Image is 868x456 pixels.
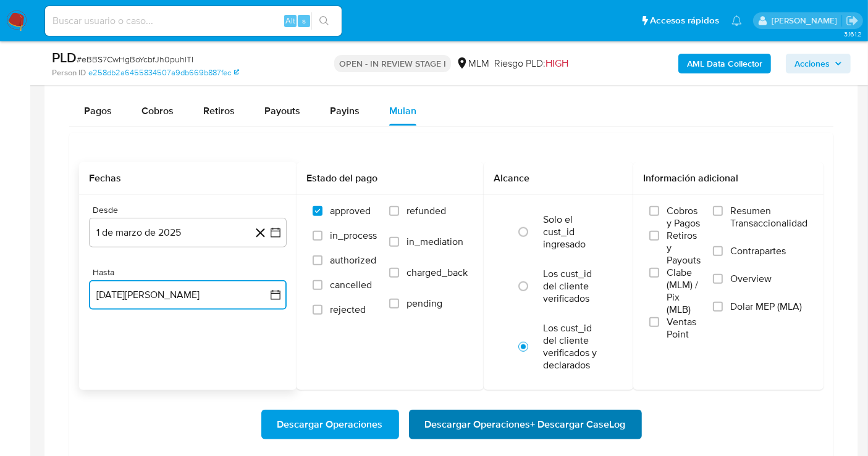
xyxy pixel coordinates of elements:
[77,53,193,65] span: # eBBS7CwHgBoYcbfJh0puhlTI
[456,57,489,70] div: MLM
[846,14,859,27] a: Salir
[794,54,830,73] span: Acciones
[52,67,86,78] b: Person ID
[88,67,239,78] a: e258db2a6455834507a9db669b887fec
[731,15,742,26] a: Notificaciones
[678,54,771,73] button: AML Data Collector
[311,12,337,30] button: search-icon
[302,15,306,27] span: s
[786,54,851,73] button: Acciones
[650,14,719,27] span: Accesos rápidos
[687,54,762,73] b: AML Data Collector
[546,56,568,70] span: HIGH
[772,15,841,27] p: nancy.sanchezgarcia@mercadolibre.com.mx
[334,55,451,72] p: OPEN - IN REVIEW STAGE I
[45,13,342,29] input: Buscar usuario o caso...
[844,29,862,39] span: 3.161.2
[285,15,295,27] span: Alt
[52,48,77,67] b: PLD
[494,57,568,70] span: Riesgo PLD:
